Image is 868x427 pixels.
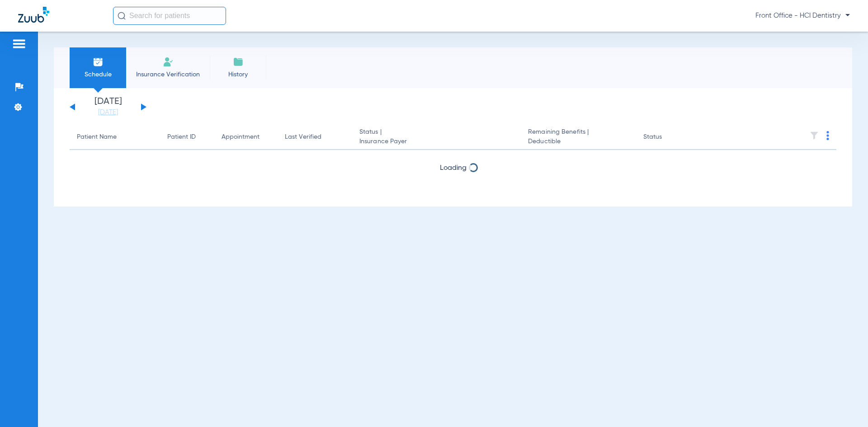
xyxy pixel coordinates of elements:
[826,131,829,140] img: group-dot-blue.svg
[528,137,628,146] span: Deductible
[76,70,119,79] span: Schedule
[133,70,203,79] span: Insurance Verification
[636,125,697,150] th: Status
[81,108,135,117] a: [DATE]
[167,132,196,142] div: Patient ID
[217,70,259,79] span: History
[167,132,207,142] div: Patient ID
[222,132,270,142] div: Appointment
[810,131,819,140] img: filter.svg
[233,56,244,67] img: History
[285,132,345,142] div: Last Verified
[352,125,521,150] th: Status |
[18,7,49,23] img: Zuub Logo
[77,132,153,142] div: Patient Name
[163,56,174,67] img: Manual Insurance Verification
[77,132,117,142] div: Patient Name
[440,164,467,172] span: Loading
[81,97,135,117] li: [DATE]
[222,132,259,142] div: Appointment
[12,38,26,49] img: hamburger-icon
[93,56,104,67] img: Schedule
[755,11,850,20] span: Front Office - HCI Dentistry
[113,7,226,25] input: Search for patients
[118,12,126,20] img: Search Icon
[285,132,321,142] div: Last Verified
[359,137,514,146] span: Insurance Payer
[521,125,636,150] th: Remaining Benefits |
